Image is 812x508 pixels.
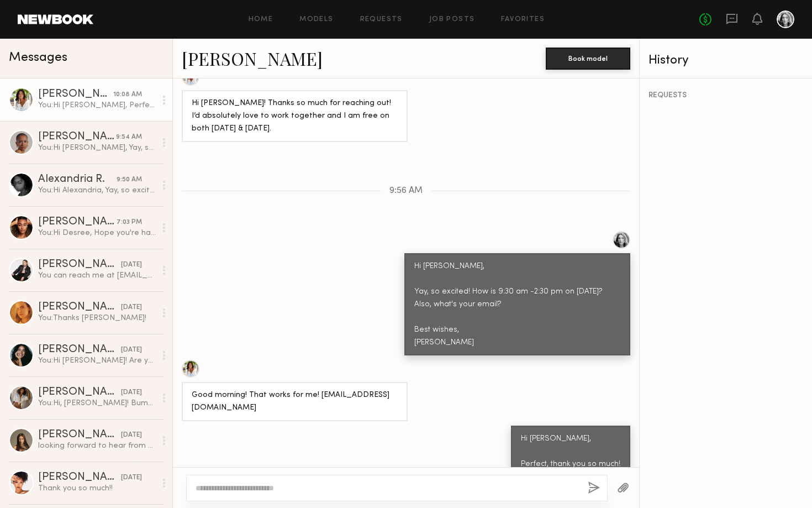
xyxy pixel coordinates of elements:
div: Hi [PERSON_NAME]! Thanks so much for reaching out! I’d absolutely love to work together and I am ... [192,97,398,135]
div: [DATE] [121,430,142,441]
div: 9:50 AM [117,175,142,185]
div: [DATE] [121,345,142,355]
div: You: Hi Desree, Hope you're having a great day! I wanted to check if you might be available on ei... [38,228,156,238]
div: [PERSON_NAME] [38,430,121,441]
div: 10:08 AM [113,90,142,100]
div: [DATE] [121,387,142,398]
a: Book model [546,53,630,62]
div: [DATE] [121,473,142,483]
div: [DATE] [121,302,142,313]
div: You can reach me at [EMAIL_ADDRESS][DOMAIN_NAME] [38,270,156,281]
div: [DATE] [121,260,142,270]
button: Book model [546,48,630,70]
div: Thank you so much!! [38,483,156,494]
div: You: Hi [PERSON_NAME], Perfect, thank you so much! Best wishes, [PERSON_NAME] [38,100,156,111]
div: You: Hi [PERSON_NAME], Yay, sounds great! How is 1:30-6:30 pm on [DATE]? Also, what's your email?... [38,143,156,153]
div: [PERSON_NAME] [38,472,121,483]
div: History [648,54,803,67]
div: [PERSON_NAME] [38,132,116,143]
div: [PERSON_NAME] [38,387,121,398]
div: Hi [PERSON_NAME], Yay, so excited! How is 9:30 am -2:30 pm on [DATE]? Also, what's your email? Be... [414,260,620,349]
div: 7:03 PM [117,217,142,228]
div: [PERSON_NAME] [38,344,121,355]
a: Requests [360,16,403,23]
span: Messages [9,51,67,64]
span: 9:56 AM [389,186,423,196]
div: You: Hi [PERSON_NAME]! Are you by chance available [DATE][DATE]? Have a shoot for MAC Cosmetics' ... [38,355,156,366]
div: You: Hi Alexandria, Yay, so excited! How is 9:30 am -2:30 pm on [DATE]? Also, what's your email? ... [38,185,156,196]
a: Favorites [501,16,545,23]
div: REQUESTS [648,92,803,99]
a: Home [249,16,273,23]
div: looking forward to hear from you soon:) [38,441,156,451]
div: Good morning! That works for me! [EMAIL_ADDRESS][DOMAIN_NAME] [192,389,398,415]
a: Models [299,16,333,23]
div: [PERSON_NAME] [38,217,117,228]
div: [PERSON_NAME] [38,89,113,100]
div: 9:54 AM [116,132,142,143]
div: You: Hi, [PERSON_NAME]! Bumping this! [38,398,156,409]
div: [PERSON_NAME] [38,302,121,313]
div: Alexandria R. [38,174,117,185]
div: You: Thanks [PERSON_NAME]! [38,313,156,323]
div: [PERSON_NAME] [38,259,121,270]
a: Job Posts [429,16,475,23]
a: [PERSON_NAME] [182,46,323,70]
